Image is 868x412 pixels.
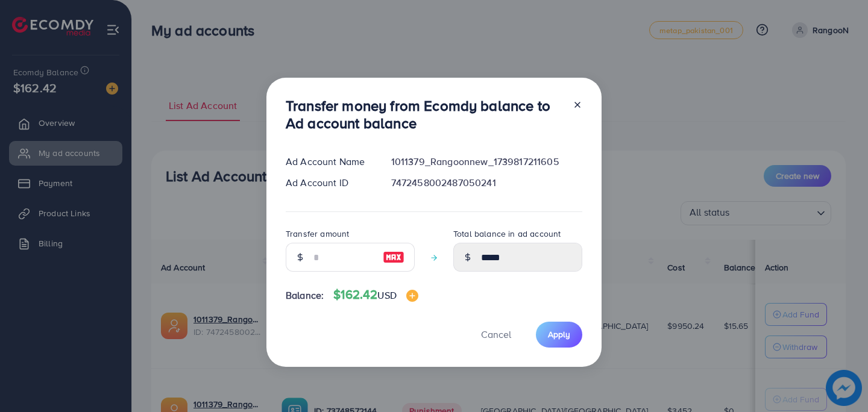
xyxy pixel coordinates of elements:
div: 1011379_Rangoonnew_1739817211605 [382,155,592,169]
h3: Transfer money from Ecomdy balance to Ad account balance [286,97,563,132]
div: Ad Account ID [276,176,382,190]
img: image [383,250,404,264]
button: Apply [536,322,582,348]
div: 7472458002487050241 [382,176,592,190]
h4: $162.42 [333,287,418,302]
span: Cancel [481,328,511,341]
img: image [406,290,418,302]
span: Apply [548,328,570,340]
span: Balance: [286,289,324,302]
div: Ad Account Name [276,155,382,169]
label: Total balance in ad account [453,228,561,240]
label: Transfer amount [286,228,349,240]
span: USD [377,289,396,302]
button: Cancel [466,322,526,348]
